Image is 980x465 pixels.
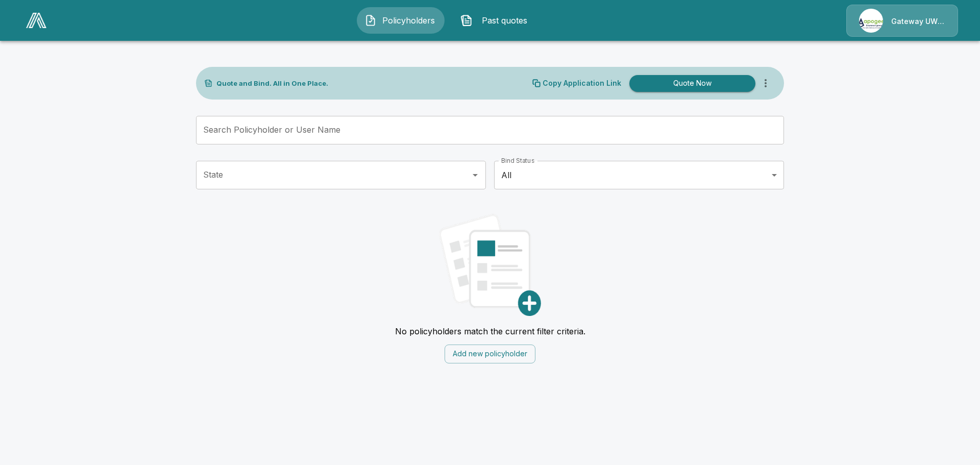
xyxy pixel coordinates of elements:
[395,326,585,336] p: No policyholders match the current filter criteria.
[364,14,377,27] img: Policyholders Icon
[445,345,535,363] button: Add new policyholder
[26,13,46,28] img: AA Logo
[625,75,755,92] a: Quote Now
[755,73,776,93] button: more
[629,75,755,92] button: Quote Now
[460,14,473,27] img: Past quotes Icon
[501,156,534,165] label: Bind Status
[543,80,621,87] p: Copy Application Link
[453,7,541,34] button: Past quotes IconPast quotes
[468,168,482,182] button: Open
[477,14,533,27] span: Past quotes
[216,80,328,87] p: Quote and Bind. All in One Place.
[357,7,445,34] button: Policyholders IconPolicyholders
[445,348,535,358] a: Add new policyholder
[381,14,437,27] span: Policyholders
[494,161,784,189] div: All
